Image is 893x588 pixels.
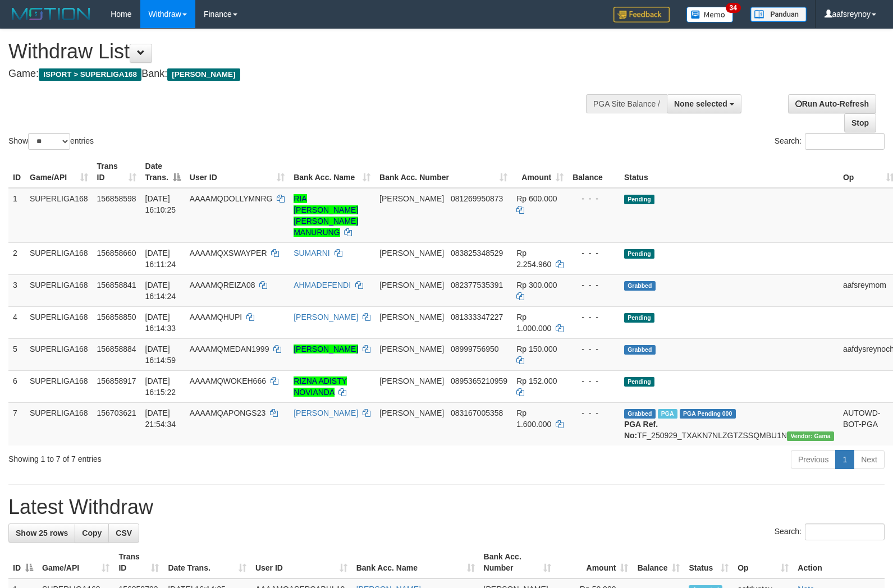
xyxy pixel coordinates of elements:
[516,408,551,429] span: Rp 1.600.000
[145,281,176,301] span: [DATE] 16:14:24
[8,370,25,402] td: 6
[624,377,654,387] span: Pending
[451,281,503,290] span: Copy 082377535391 to clipboard
[294,344,358,353] a: [PERSON_NAME]
[167,68,240,81] span: [PERSON_NAME]
[375,156,512,188] th: Bank Acc. Number: activate to sort column ascending
[658,409,677,419] span: Marked by aafchhiseyha
[163,546,251,578] th: Date Trans.: activate to sort column ascending
[733,546,793,578] th: Op: activate to sort column ascending
[624,345,656,355] span: Grabbed
[573,343,615,355] div: - - -
[451,376,507,385] span: Copy 0895365210959 to clipboard
[379,408,444,417] span: [PERSON_NAME]
[573,311,615,323] div: - - -
[573,279,615,291] div: - - -
[516,313,551,333] span: Rp 1.000.000
[294,408,358,417] a: [PERSON_NAME]
[624,409,656,419] span: Grabbed
[788,94,876,113] a: Run Auto-Refresh
[613,7,670,22] img: Feedback.jpg
[451,408,503,417] span: Copy 083167005358 to clipboard
[8,242,25,274] td: 2
[775,523,885,540] label: Search:
[25,156,93,188] th: Game/API: activate to sort column ascending
[116,529,132,538] span: CSV
[190,194,273,203] span: AAAAMQDOLLYMNRG
[573,193,615,204] div: - - -
[8,133,94,150] label: Show entries
[289,156,375,188] th: Bank Acc. Name: activate to sort column ascending
[8,188,25,243] td: 1
[379,344,444,353] span: [PERSON_NAME]
[451,249,503,258] span: Copy 083825348529 to clipboard
[108,523,139,543] a: CSV
[114,546,163,578] th: Trans ID: activate to sort column ascending
[190,281,255,290] span: AAAAMQREIZA08
[787,431,834,441] span: Vendor URL: https://trx31.1velocity.biz
[251,546,352,578] th: User ID: activate to sort column ascending
[624,313,654,323] span: Pending
[726,3,741,13] span: 34
[190,249,267,258] span: AAAAMQXSWAYPER
[352,546,479,578] th: Bank Acc. Name: activate to sort column ascending
[844,113,876,132] a: Stop
[573,375,615,387] div: - - -
[294,376,347,397] a: RIZNA ADISTY NOVIANDA
[624,281,656,291] span: Grabbed
[620,402,839,445] td: TF_250929_TXAKN7NLZGTZSSQMBU1N
[97,313,136,321] span: 156858850
[684,546,733,578] th: Status: activate to sort column ascending
[8,68,584,80] h4: Game: Bank:
[667,94,741,113] button: None selected
[93,156,141,188] th: Trans ID: activate to sort column ascending
[8,523,75,543] a: Show 25 rows
[379,281,444,290] span: [PERSON_NAME]
[145,194,176,214] span: [DATE] 16:10:25
[680,409,736,419] span: PGA Pending
[624,195,654,204] span: Pending
[190,313,242,321] span: AAAAMQHUPI
[294,194,358,237] a: RIA [PERSON_NAME] [PERSON_NAME] MANURUNG
[25,242,93,274] td: SUPERLIGA168
[573,407,615,419] div: - - -
[379,376,444,385] span: [PERSON_NAME]
[190,376,266,385] span: AAAAMQWOKEH666
[28,133,70,150] select: Showentries
[141,156,185,188] th: Date Trans.: activate to sort column descending
[8,338,25,370] td: 5
[8,156,25,188] th: ID
[145,344,176,365] span: [DATE] 16:14:59
[145,313,176,333] span: [DATE] 16:14:33
[145,376,176,397] span: [DATE] 16:15:22
[97,194,136,203] span: 156858598
[97,281,136,290] span: 156858841
[516,376,557,385] span: Rp 152.000
[8,449,364,465] div: Showing 1 to 7 of 7 entries
[8,40,584,63] h1: Withdraw List
[791,450,836,469] a: Previous
[25,274,93,306] td: SUPERLIGA168
[620,156,839,188] th: Status
[97,344,136,353] span: 156858884
[775,133,885,150] label: Search:
[624,249,654,259] span: Pending
[25,188,93,243] td: SUPERLIGA168
[97,408,136,417] span: 156703621
[82,529,102,538] span: Copy
[185,156,289,188] th: User ID: activate to sort column ascending
[38,546,114,578] th: Game/API: activate to sort column ascending
[556,546,633,578] th: Amount: activate to sort column ascending
[750,7,807,22] img: panduan.png
[97,249,136,258] span: 156858660
[75,523,109,543] a: Copy
[145,408,176,429] span: [DATE] 21:54:34
[25,306,93,338] td: SUPERLIGA168
[294,249,330,258] a: SUMARNI
[8,306,25,338] td: 4
[516,249,551,269] span: Rp 2.254.960
[190,344,269,353] span: AAAAMQMEDAN1999
[633,546,684,578] th: Balance: activate to sort column ascending
[379,194,444,203] span: [PERSON_NAME]
[451,194,503,203] span: Copy 081269950873 to clipboard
